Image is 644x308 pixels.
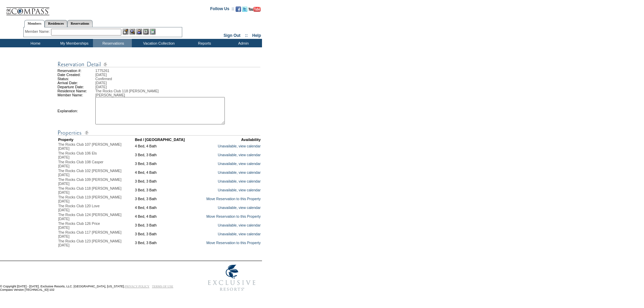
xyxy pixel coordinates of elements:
[248,7,261,12] img: Subscribe to our YouTube Channel
[58,186,134,190] div: The Rocks Club 118 [PERSON_NAME]
[184,39,223,47] td: Reports
[242,6,247,12] img: Follow us on Twitter
[150,29,156,34] img: b_calculator.gif
[95,85,107,89] span: [DATE]
[58,173,70,177] span: [DATE]
[58,230,134,234] div: The Rocks Club 117 [PERSON_NAME]
[95,93,125,97] span: [PERSON_NAME]
[58,195,134,199] div: The Rocks Club 119 [PERSON_NAME]
[135,169,195,177] td: 4 Bed, 4 Bath
[218,144,261,148] a: Unavailable, view calendar
[95,69,110,73] span: 1775261
[57,69,95,73] td: Reservation #:
[218,188,261,192] a: Unavailable, view calendar
[57,89,95,93] td: Residence Name:
[123,29,128,34] img: b_edit.gif
[136,29,142,34] img: Impersonate
[135,186,195,194] td: 3 Bed, 3 Bath
[57,128,260,137] img: Reservation Detail
[57,97,95,124] td: Explanation:
[58,208,70,212] span: [DATE]
[242,8,247,13] a: Follow us on Twitter
[58,213,134,217] div: The Rocks Club 124 [PERSON_NAME]
[195,138,261,142] td: Availability
[125,285,149,288] a: PRIVACY POLICY
[15,39,54,47] td: Home
[58,182,70,186] span: [DATE]
[210,6,234,14] td: Follow Us ::
[58,199,70,203] span: [DATE]
[58,243,70,247] span: [DATE]
[6,2,50,16] img: Compass Home
[223,39,262,47] td: Admin
[152,285,173,288] a: TERMS OF USE
[218,206,261,210] a: Unavailable, view calendar
[54,39,93,47] td: My Memberships
[58,217,70,221] span: [DATE]
[58,142,134,146] div: The Rocks Club 107 [PERSON_NAME]
[135,239,195,247] td: 3 Bed, 3 Bath
[58,151,134,155] div: The Rocks Club 106 Els
[135,230,195,238] td: 3 Bed, 3 Bath
[135,142,195,150] td: 4 Bed, 4 Bath
[24,20,45,27] a: Members
[57,73,95,77] td: Date Created:
[206,241,261,245] a: Move Reservation to this Property
[58,226,70,230] span: [DATE]
[57,85,95,89] td: Departure Date:
[218,170,261,174] a: Unavailable, view calendar
[58,234,70,238] span: [DATE]
[58,138,134,142] td: Property
[201,261,262,295] img: Exclusive Resorts
[95,81,107,85] span: [DATE]
[135,195,195,203] td: 3 Bed, 3 Bath
[45,20,67,27] a: Residences
[236,6,241,12] img: Become our fan on Facebook
[93,39,132,47] td: Reservations
[129,29,135,34] img: View
[143,29,149,34] img: Reservations
[58,146,70,150] span: [DATE]
[218,162,261,166] a: Unavailable, view calendar
[95,89,159,93] span: The Rocks Club 118 [PERSON_NAME]
[67,20,93,27] a: Reservations
[58,177,134,182] div: The Rocks Club 109 [PERSON_NAME]
[135,213,195,221] td: 4 Bed, 4 Bath
[58,164,70,168] span: [DATE]
[135,177,195,186] td: 3 Bed, 3 Bath
[218,232,261,236] a: Unavailable, view calendar
[57,81,95,85] td: Arrival Date:
[95,77,112,81] span: Confirmed
[58,169,134,173] div: The Rocks Club 102 [PERSON_NAME]
[58,239,134,243] div: The Rocks Club 123 [PERSON_NAME]
[245,33,248,38] span: ::
[135,151,195,159] td: 3 Bed, 3 Bath
[218,153,261,157] a: Unavailable, view calendar
[58,155,70,159] span: [DATE]
[218,223,261,227] a: Unavailable, view calendar
[25,29,51,34] div: Member Name:
[57,60,260,69] img: Reservation Detail
[252,33,261,38] a: Help
[132,39,184,47] td: Vacation Collection
[223,33,240,38] a: Sign Out
[135,221,195,230] td: 3 Bed, 3 Bath
[58,160,134,164] div: The Rocks Club 108 Casper
[57,93,95,97] td: Member Name:
[236,8,241,13] a: Become our fan on Facebook
[58,221,134,226] div: The Rocks Club 126 Price
[206,214,261,218] a: Move Reservation to this Property
[57,77,95,81] td: Status:
[58,204,134,208] div: The Rocks Club 120 Love
[135,204,195,212] td: 4 Bed, 4 Bath
[135,138,195,142] td: Bed / [GEOGRAPHIC_DATA]
[135,160,195,168] td: 3 Bed, 3 Bath
[206,197,261,201] a: Move Reservation to this Property
[95,73,107,77] span: [DATE]
[58,190,70,194] span: [DATE]
[218,179,261,183] a: Unavailable, view calendar
[248,8,261,13] a: Subscribe to our YouTube Channel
